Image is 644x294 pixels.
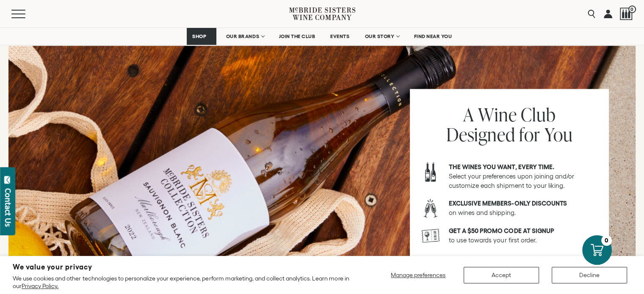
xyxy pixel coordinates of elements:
span: You [544,122,573,147]
h2: We value your privacy [13,264,355,271]
button: Accept [464,267,539,283]
span: EVENTS [330,33,349,39]
p: to use towards your first order. [449,226,597,245]
p: We use cookies and other technologies to personalize your experience, perform marketing, and coll... [13,275,355,290]
button: Decline [552,267,627,283]
p: Select your preferences upon joining and/or customize each shipment to your liking. [449,162,597,190]
a: OUR BRANDS [221,28,269,45]
div: 0 [601,235,612,246]
span: Wine [478,102,517,127]
span: OUR STORY [365,33,394,39]
strong: Exclusive members-only discounts [449,200,567,207]
span: Club [521,102,556,127]
span: OUR BRANDS [226,33,259,39]
span: for [519,122,540,147]
button: Mobile Menu Trigger [11,10,42,18]
div: Contact Us [4,188,12,227]
p: on wines and shipping. [449,199,597,217]
strong: Get a $50 promo code at signup [449,227,554,234]
a: FIND NEAR YOU [409,28,458,45]
span: Manage preferences [391,272,445,278]
a: JOIN THE CLUB [274,28,321,45]
a: EVENTS [325,28,355,45]
span: Designed [446,122,515,147]
a: Privacy Policy. [22,283,58,289]
span: FIND NEAR YOU [414,33,452,39]
span: 0 [628,5,636,13]
span: A [463,102,474,127]
button: Manage preferences [386,267,451,283]
strong: The wines you want, every time. [449,163,554,170]
span: JOIN THE CLUB [279,33,315,39]
a: OUR STORY [359,28,404,45]
a: SHOP [187,28,216,45]
span: SHOP [192,33,207,39]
